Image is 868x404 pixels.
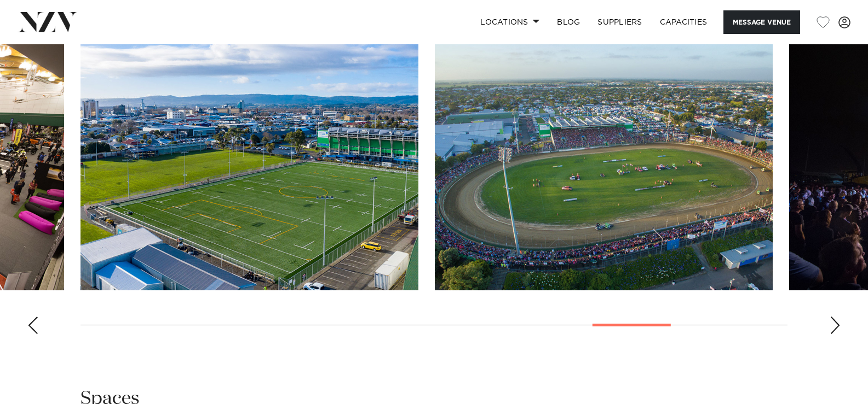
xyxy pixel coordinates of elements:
a: Locations [472,10,548,34]
swiper-slide: 14 / 18 [81,43,418,290]
a: BLOG [548,10,589,34]
img: nzv-logo.png [18,12,77,32]
a: Capacities [651,10,716,34]
swiper-slide: 15 / 18 [435,43,773,290]
a: SUPPLIERS [589,10,651,34]
button: Message Venue [723,10,800,34]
